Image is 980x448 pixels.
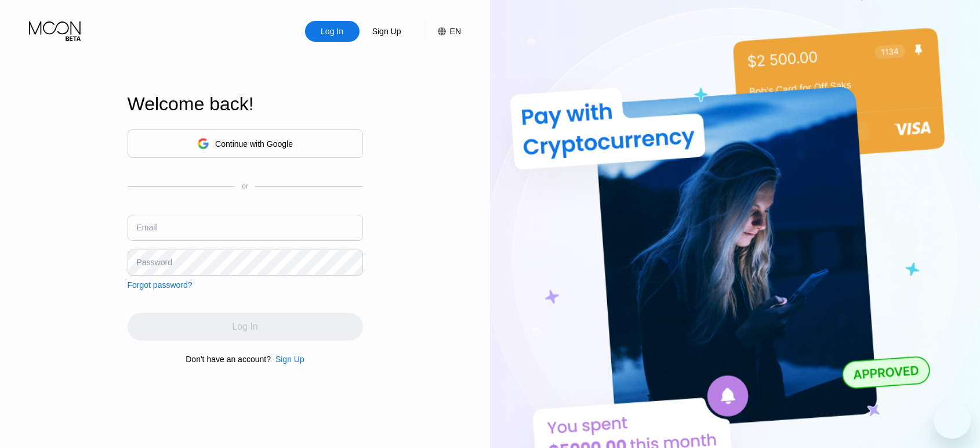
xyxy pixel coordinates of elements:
[275,355,304,364] div: Sign Up
[450,27,461,36] div: EN
[934,402,971,439] iframe: Button to launch messaging window
[271,355,304,364] div: Sign Up
[426,21,461,42] div: EN
[242,182,248,190] div: or
[305,21,360,42] div: Log In
[128,280,193,290] div: Forgot password?
[128,93,363,115] div: Welcome back!
[128,129,363,158] div: Continue with Google
[371,26,402,37] div: Sign Up
[360,21,414,42] div: Sign Up
[186,355,271,364] div: Don't have an account?
[215,139,293,149] div: Continue with Google
[137,258,172,267] div: Password
[320,26,344,37] div: Log In
[137,223,157,232] div: Email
